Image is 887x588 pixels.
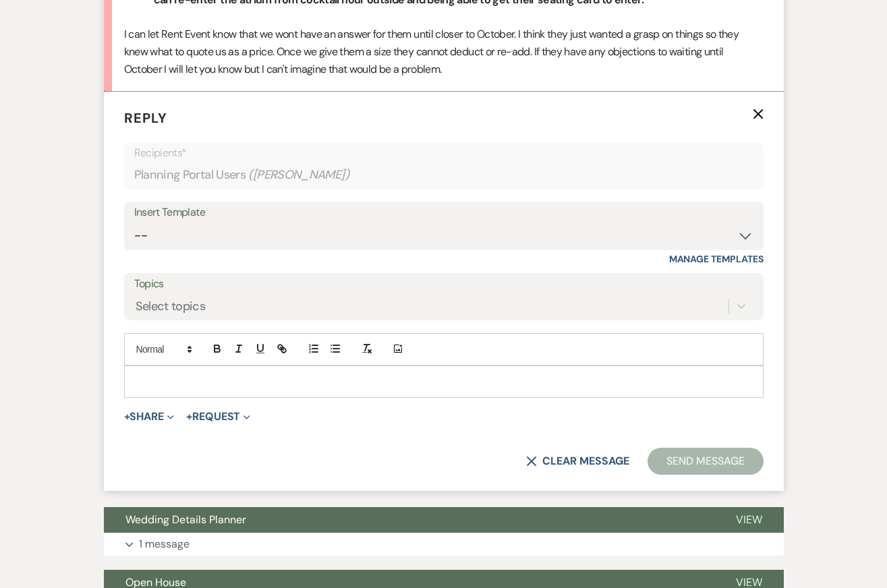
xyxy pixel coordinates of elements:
span: ( [PERSON_NAME] ) [248,166,349,184]
div: Planning Portal Users [134,162,753,188]
a: Manage Templates [669,253,764,265]
span: Reply [124,109,167,127]
span: Wedding Details Planner [125,512,246,527]
button: Clear message [526,456,629,467]
button: Wedding Details Planner [104,507,714,533]
span: View [736,512,762,527]
p: I can let Rent Event know that we wont have an answer for them until closer to October. I think t... [124,26,764,78]
label: Topics [134,274,753,294]
button: Share [124,411,175,422]
div: Select topics [136,297,206,316]
button: Request [186,411,250,422]
span: + [124,411,130,422]
button: 1 message [104,533,784,556]
p: Recipients* [134,144,753,162]
button: View [714,507,784,533]
span: + [186,411,192,422]
div: Insert Template [134,203,753,223]
p: 1 message [139,535,190,553]
button: Send Message [648,448,763,475]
